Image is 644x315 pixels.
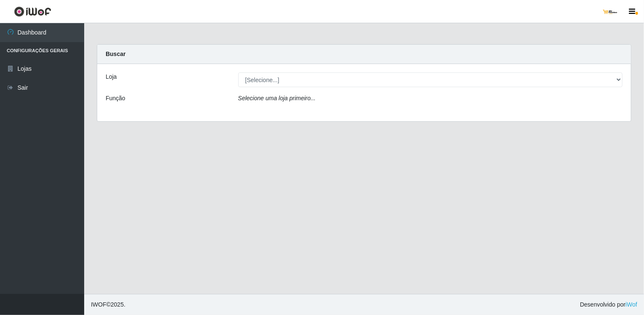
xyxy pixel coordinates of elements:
label: Loja [106,72,117,81]
i: Selecione uma loja primeiro... [238,95,316,101]
span: IWOF [91,301,106,308]
strong: Buscar [106,51,125,57]
span: © 2025 . [91,300,125,309]
span: Desenvolvido por [580,300,637,309]
a: iWof [625,301,637,308]
label: Função [106,94,125,103]
img: CoreUI Logo [14,6,51,17]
